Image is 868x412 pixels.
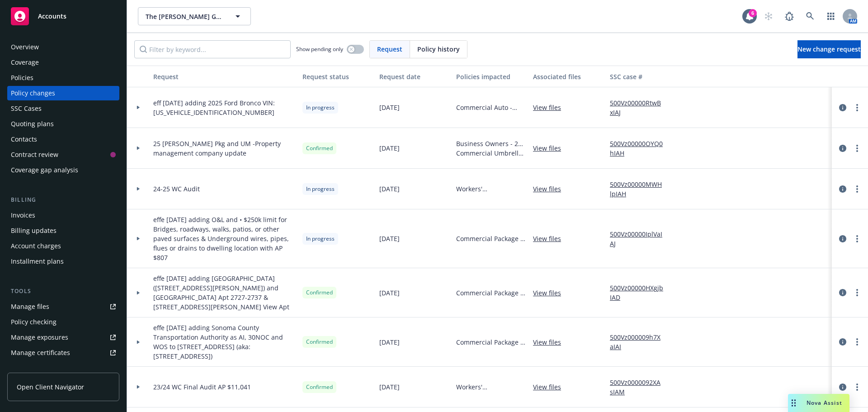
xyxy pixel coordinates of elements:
a: Policy changes [7,86,119,100]
span: Commercial Package - 24 TRG PKP (Prop/IM, GL/EBL) [456,288,526,298]
div: Manage files [11,299,49,314]
div: SSC case # [610,72,670,81]
span: eff [DATE] adding 2025 Ford Bronco VIN: [US_VEHICLE_IDENTIFICATION_NUMBER] [153,98,295,117]
a: Installment plans [7,254,119,269]
a: Manage claims [7,361,119,375]
span: [DATE] [379,288,400,298]
div: Request status [302,72,372,81]
div: Billing [7,195,119,204]
div: Request [153,72,295,81]
a: Manage exposures [7,330,119,345]
div: Tools [7,287,119,296]
div: Policies impacted [456,72,526,81]
a: more [852,233,863,244]
div: Billing updates [11,223,57,238]
span: Confirmed [306,144,333,152]
a: New change request [797,40,861,58]
a: 500Vz00000RtwBxIAJ [610,98,670,117]
a: Policies [7,71,119,85]
a: Manage files [7,299,119,314]
div: Policy checking [11,315,57,329]
a: circleInformation [837,382,848,393]
div: Quoting plans [11,117,54,131]
a: Overview [7,40,119,54]
span: Workers' Compensation - 5/7/24-25 Workers Comp Policy [456,184,526,194]
span: Workers' Compensation - TRG Work Comp [456,382,526,392]
span: Confirmed [306,289,333,297]
div: Toggle Row Expanded [127,87,150,128]
span: Commercial Auto - TRG 2.22.25-26 Auto Policy [456,103,526,112]
span: Commercial Umbrella - 5/20/25-26 XS Policy ([PERSON_NAME], LLC) [456,148,526,158]
span: 24-25 WC Audit [153,184,200,194]
span: effe [DATE] adding [GEOGRAPHIC_DATA] ([STREET_ADDRESS][PERSON_NAME]) and [GEOGRAPHIC_DATA] Apt 27... [153,274,295,312]
a: View files [533,143,568,153]
a: 500Vz00000OYQ0hIAH [610,139,670,158]
a: Switch app [822,7,840,25]
div: Installment plans [11,254,64,269]
div: Toggle Row Expanded [127,367,150,407]
div: Overview [11,40,39,54]
div: Invoices [11,208,35,223]
a: Contract review [7,147,119,162]
span: [DATE] [379,103,400,112]
span: 23/24 WC Final Audit AP $11,041 [153,382,251,392]
a: View files [533,103,568,112]
span: Request [377,44,402,54]
div: Toggle Row Expanded [127,128,150,169]
button: SSC case # [606,66,674,87]
div: Toggle Row Expanded [127,169,150,209]
div: Drag to move [788,394,799,412]
button: Nova Assist [788,394,849,412]
button: Request status [299,66,376,87]
span: effe [DATE] adding Sonoma County Transportation Authority as AI, 30NOC and WOS to [STREET_ADDRESS... [153,323,295,361]
a: Contacts [7,132,119,147]
a: circleInformation [837,102,848,113]
div: Policies [11,71,33,85]
span: New change request [797,45,861,53]
button: Policies impacted [453,66,529,87]
span: [DATE] [379,234,400,243]
a: 500Vz00000MWHlpIAH [610,180,670,199]
button: Request date [376,66,453,87]
button: Associated files [529,66,606,87]
span: Policy history [417,44,460,54]
span: In progress [306,235,335,243]
div: 6 [749,9,757,17]
span: effe [DATE] adding O&L and • $250k limit for Bridges, roadways, walks, patios, or other paved sur... [153,215,295,262]
div: Toggle Row Expanded [127,209,150,268]
div: Associated files [533,72,603,81]
div: Manage certificates [11,346,70,360]
a: Report a Bug [780,7,798,25]
div: Toggle Row Expanded [127,317,150,367]
a: more [852,184,863,194]
a: 500Vz00000HXgjbIAD [610,283,670,302]
input: Filter by keyword... [134,40,291,58]
span: [DATE] [379,382,400,392]
a: Start snowing [759,7,778,25]
a: Accounts [7,4,119,29]
a: Search [801,7,819,25]
a: Account charges [7,239,119,253]
span: Show pending only [296,45,343,53]
a: 500Vz000009h7XaIAI [610,332,670,351]
a: Coverage [7,55,119,70]
a: circleInformation [837,184,848,194]
div: Request date [379,72,449,81]
span: Commercial Package - TRG 2.22.25-26 Pkg Policy [456,234,526,243]
span: Open Client Navigator [17,382,84,392]
a: Billing updates [7,223,119,238]
div: Toggle Row Expanded [127,268,150,317]
a: more [852,336,863,347]
span: Confirmed [306,383,333,391]
span: Accounts [38,13,66,20]
div: Account charges [11,239,61,253]
a: more [852,102,863,113]
span: [DATE] [379,143,400,153]
div: Contacts [11,132,37,147]
a: Policy checking [7,315,119,329]
span: In progress [306,104,335,112]
a: circleInformation [837,336,848,347]
div: Manage claims [11,361,57,375]
a: more [852,143,863,154]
